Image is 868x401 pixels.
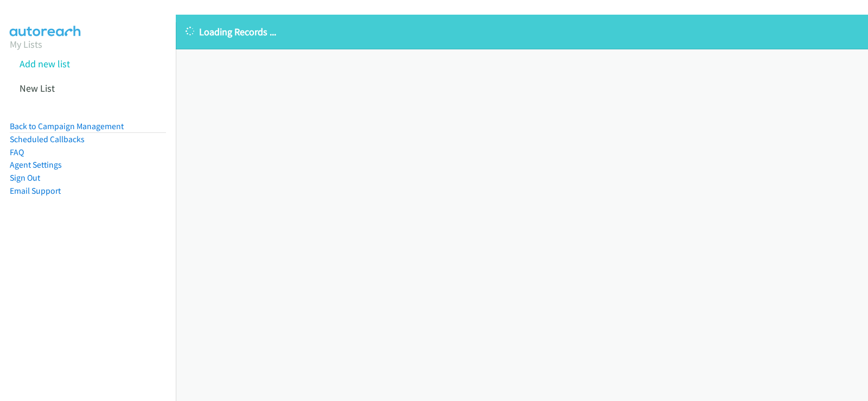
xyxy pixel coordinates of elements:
a: Email Support [10,186,61,196]
a: New List [20,82,55,94]
a: Agent Settings [10,160,62,170]
p: Loading Records ... [186,24,858,39]
a: Back to Campaign Management [10,121,124,131]
a: Sign Out [10,173,40,183]
a: Scheduled Callbacks [10,134,85,144]
a: Add new list [20,58,70,70]
a: FAQ [10,147,24,157]
a: My Lists [10,38,42,50]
